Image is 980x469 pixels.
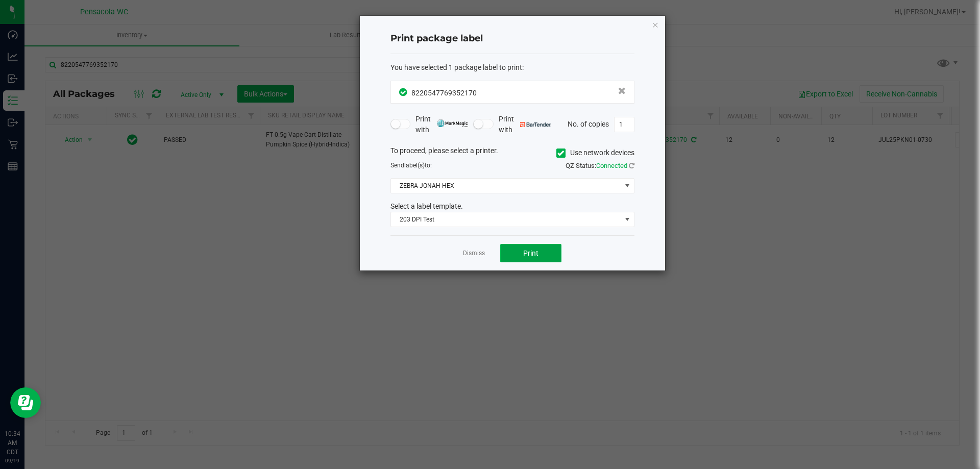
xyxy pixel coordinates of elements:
label: Use network devices [556,147,634,158]
span: Print with [415,114,468,135]
span: Print [523,249,538,257]
button: Print [500,244,561,262]
span: 8220547769352170 [411,89,477,97]
span: 203 DPI Test [391,212,621,227]
span: label(s) [404,162,425,169]
span: No. of copies [568,119,609,128]
div: To proceed, please select a printer. [383,145,642,161]
span: In Sync [399,87,409,97]
span: Send to: [390,162,432,169]
span: ZEBRA-JONAH-HEX [391,179,621,193]
img: mark_magic_cybra.png [437,119,468,127]
div: : [390,62,634,73]
div: Select a label template. [383,201,642,212]
span: QZ Status: [566,162,634,169]
h4: Print package label [390,32,634,45]
span: Print with [499,114,551,135]
a: Dismiss [463,249,485,258]
iframe: Resource center [10,387,41,418]
img: bartender.png [520,122,551,127]
span: Connected [596,162,627,169]
span: You have selected 1 package label to print [390,63,522,71]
